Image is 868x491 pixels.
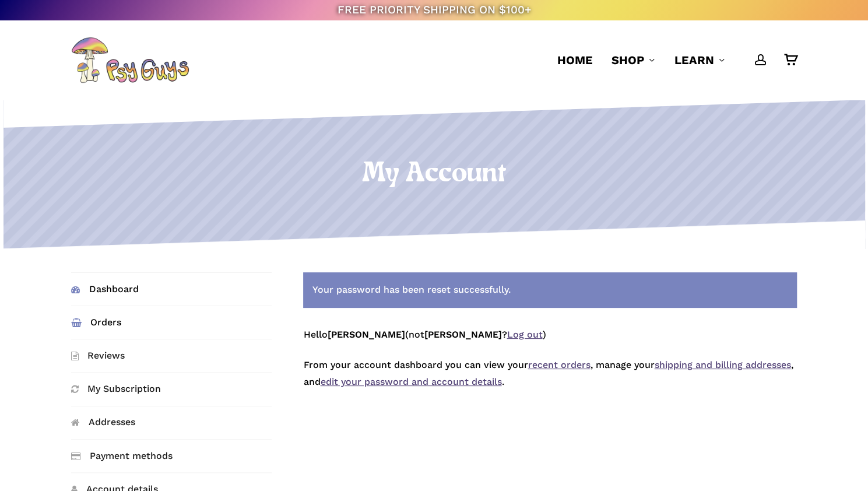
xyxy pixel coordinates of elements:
a: edit your password and account details [320,376,501,387]
p: Hello (not ? ) [303,327,797,357]
a: Shop [612,52,656,68]
a: Addresses [71,406,272,439]
a: Cart [784,54,797,66]
a: Payment methods [71,440,272,472]
a: recent orders [528,359,590,370]
strong: [PERSON_NAME] [424,329,501,340]
a: shipping and billing addresses [654,359,790,370]
a: Log out [507,329,542,340]
span: Learn [674,53,714,67]
a: Dashboard [71,273,272,306]
strong: [PERSON_NAME] [327,329,405,340]
div: Your password has been reset successfully. [303,272,797,308]
p: From your account dashboard you can view your , manage your , and . [303,357,797,405]
span: Home [557,53,593,67]
span: Shop [612,53,644,67]
img: PsyGuys [71,37,189,83]
a: Learn [674,52,726,68]
a: My Subscription [71,373,272,405]
a: Home [557,52,593,68]
a: Reviews [71,339,272,372]
nav: Main Menu [548,20,797,100]
a: Orders [71,306,272,339]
